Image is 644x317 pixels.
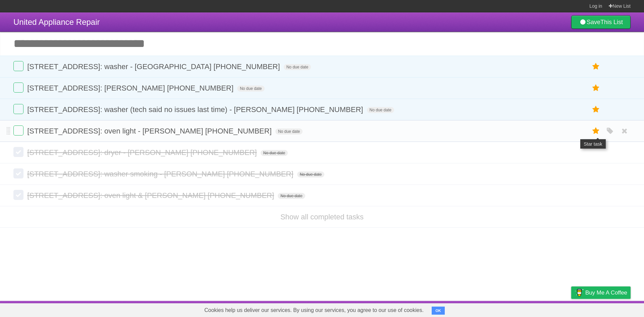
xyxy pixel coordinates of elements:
[367,107,394,113] span: No due date
[571,15,631,29] a: SaveThis List
[540,303,554,315] a: Terms
[237,86,264,92] span: No due date
[280,213,364,221] a: Show all completed tasks
[284,64,311,70] span: No due date
[13,168,23,178] label: Done
[13,61,23,71] label: Done
[590,61,602,72] label: Star task
[562,303,580,315] a: Privacy
[198,304,430,317] span: Cookies help us deliver our services. By using our services, you agree to our use of cookies.
[600,19,623,25] b: This List
[27,191,276,200] span: [STREET_ADDRESS]: oven light & [PERSON_NAME] [PHONE_NUMBER]
[297,171,324,177] span: No due date
[13,190,23,200] label: Done
[590,125,602,137] label: Star task
[588,303,631,315] a: Suggest a feature
[13,17,100,27] span: United Appliance Repair
[590,83,602,94] label: Star task
[27,105,365,114] span: [STREET_ADDRESS]: washer (tech said no issues last time) - [PERSON_NAME] [PHONE_NUMBER]
[27,170,295,178] span: [STREET_ADDRESS]: washer smoking - [PERSON_NAME] [PHONE_NUMBER]
[504,303,531,315] a: Developers
[275,128,303,135] span: No due date
[13,83,23,93] label: Done
[27,62,281,71] span: [STREET_ADDRESS]: washer - [GEOGRAPHIC_DATA] [PHONE_NUMBER]
[590,104,602,115] label: Star task
[432,307,445,315] button: OK
[575,287,584,298] img: Buy me a coffee
[278,193,305,199] span: No due date
[27,127,273,135] span: [STREET_ADDRESS]: oven light - [PERSON_NAME] [PHONE_NUMBER]
[13,147,23,157] label: Done
[261,150,288,156] span: No due date
[571,286,631,299] a: Buy me a coffee
[13,104,23,114] label: Done
[482,303,496,315] a: About
[27,84,235,92] span: [STREET_ADDRESS]: [PERSON_NAME] [PHONE_NUMBER]
[13,125,23,136] label: Done
[27,148,259,157] span: [STREET_ADDRESS]: dryer - [PERSON_NAME] [PHONE_NUMBER]‬
[585,287,627,299] span: Buy me a coffee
